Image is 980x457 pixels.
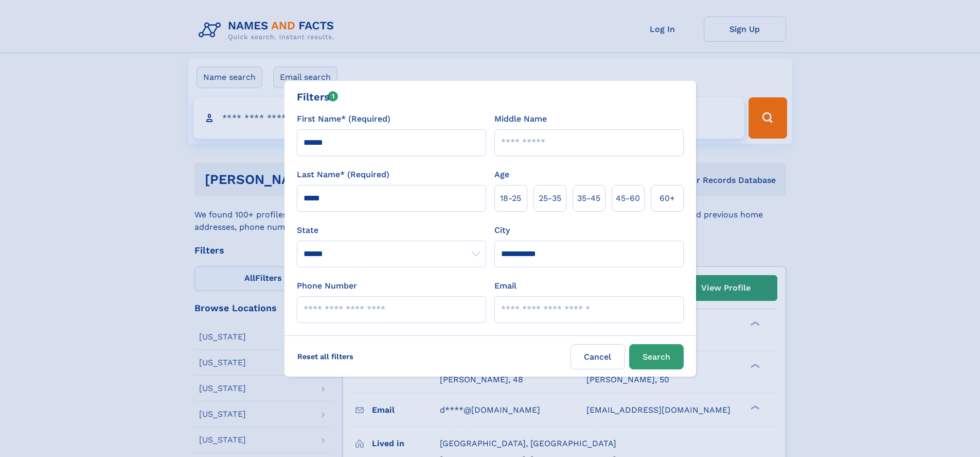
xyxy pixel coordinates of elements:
label: Middle Name [494,113,547,125]
span: 18‑25 [500,192,521,205]
span: 25‑35 [539,192,561,205]
label: Email [494,280,516,292]
span: 45‑60 [616,192,640,205]
label: Phone Number [297,280,357,292]
span: 35‑45 [577,192,600,205]
span: 60+ [660,192,675,205]
label: City [494,224,510,236]
label: Last Name* (Required) [297,168,389,181]
button: Search [629,344,684,369]
div: Filters [297,89,338,105]
label: Reset all filters [291,344,360,369]
label: Age [494,168,509,181]
label: First Name* (Required) [297,113,390,125]
label: State [297,224,486,236]
label: Cancel [571,344,625,369]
